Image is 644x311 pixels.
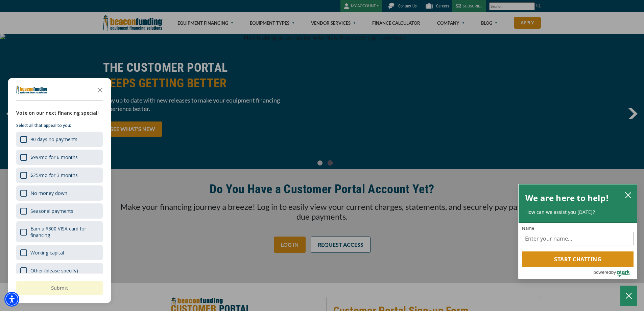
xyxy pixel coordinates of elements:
[30,267,78,274] div: Other (please specify)
[16,281,103,295] button: Submit
[525,209,630,216] p: How can we assist you [DATE]?
[16,109,103,117] div: Vote on our next financing special!
[593,268,611,276] span: powered
[30,136,77,142] div: 90 days no payments
[30,190,67,196] div: No money down
[620,286,637,306] button: Close Chatbox
[611,268,616,276] span: by
[16,185,103,201] div: No money down
[93,83,107,96] button: Close the survey
[16,150,103,165] div: $99/mo for 6 months
[518,184,637,280] div: olark chatbox
[16,245,103,260] div: Working capital
[593,267,637,279] a: Powered by Olark
[30,249,64,256] div: Working capital
[525,191,609,205] h2: We are here to help!
[16,203,103,219] div: Seasonal payments
[16,168,103,183] div: $25/mo for 3 months
[522,226,634,230] label: Name
[16,221,103,242] div: Earn a $300 VISA card for financing
[16,132,103,147] div: 90 days no payments
[522,232,634,245] input: Name
[16,263,103,278] div: Other (please specify)
[30,154,78,160] div: $99/mo for 6 months
[30,225,99,238] div: Earn a $300 VISA card for financing
[522,251,634,267] button: Start chatting
[8,78,111,303] div: Survey
[4,292,19,307] div: Accessibility Menu
[16,86,48,94] img: Company logo
[30,208,73,214] div: Seasonal payments
[16,122,103,129] p: Select all that appeal to you:
[30,172,78,178] div: $25/mo for 3 months
[623,190,634,200] button: close chatbox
